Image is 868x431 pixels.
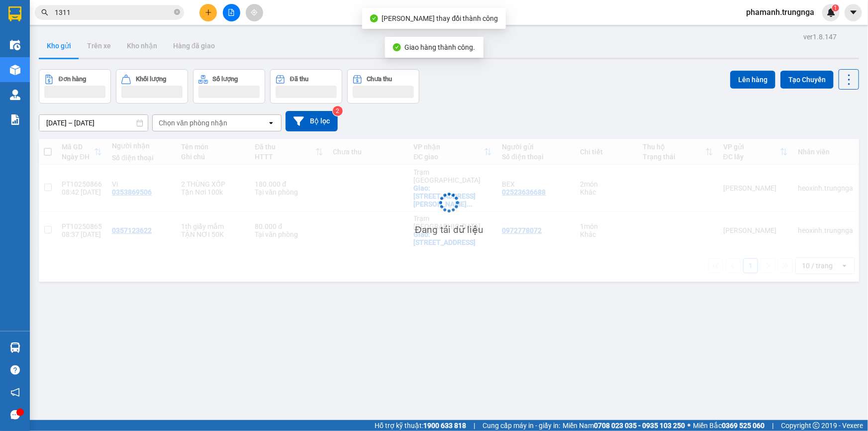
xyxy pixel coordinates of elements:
[10,342,20,353] img: warehouse-icon
[738,6,822,18] span: phamanh.trungnga
[286,111,338,131] button: Bộ lọc
[594,422,685,430] strong: 0708 023 035 - 0935 103 250
[10,90,20,100] img: warehouse-icon
[136,76,166,83] div: Khối lượng
[405,43,476,51] span: Giao hàng thành công.
[563,420,685,431] span: Miền Nam
[827,8,836,17] img: icon-new-feature
[849,8,858,17] span: caret-down
[347,69,419,104] button: Chưa thu
[370,14,378,22] span: check-circle
[41,9,48,16] span: search
[722,422,765,430] strong: 0369 525 060
[165,34,223,58] button: Hàng đã giao
[10,388,20,397] span: notification
[10,114,20,125] img: solution-icon
[205,9,212,16] span: plus
[803,31,837,42] div: ver 1.8.147
[423,422,466,430] strong: 1900 633 818
[845,4,862,21] button: caret-down
[251,9,258,16] span: aim
[223,4,240,21] button: file-add
[832,4,839,11] sup: 1
[10,365,20,375] span: question-circle
[375,420,466,431] span: Hỗ trợ kỹ thuật:
[10,40,20,50] img: warehouse-icon
[199,4,217,21] button: plus
[39,115,148,131] input: Select a date range.
[687,424,690,428] span: ⚪️
[8,6,21,21] img: logo-vxr
[393,43,401,51] span: check-circle
[474,420,475,431] span: |
[267,119,275,127] svg: open
[213,76,238,83] div: Số lượng
[55,7,172,18] input: Tìm tên, số ĐT hoặc mã đơn
[174,8,180,17] span: close-circle
[59,76,86,83] div: Đơn hàng
[116,69,188,104] button: Khối lượng
[780,71,834,89] button: Tạo Chuyến
[834,4,837,11] span: 1
[10,65,20,75] img: warehouse-icon
[290,76,308,83] div: Đã thu
[367,76,392,83] div: Chưa thu
[382,14,498,22] span: [PERSON_NAME] thay đổi thành công
[159,118,227,128] div: Chọn văn phòng nhận
[693,420,765,431] span: Miền Bắc
[333,106,343,116] sup: 2
[79,34,119,58] button: Trên xe
[39,69,111,104] button: Đơn hàng
[270,69,342,104] button: Đã thu
[246,4,263,21] button: aim
[10,410,20,420] span: message
[39,34,79,58] button: Kho gửi
[482,420,560,431] span: Cung cấp máy in - giấy in:
[174,9,180,15] span: close-circle
[772,420,773,431] span: |
[119,34,165,58] button: Kho nhận
[193,69,265,104] button: Số lượng
[228,9,235,16] span: file-add
[730,71,775,89] button: Lên hàng
[415,222,483,237] div: Đang tải dữ liệu
[813,422,820,429] span: copyright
